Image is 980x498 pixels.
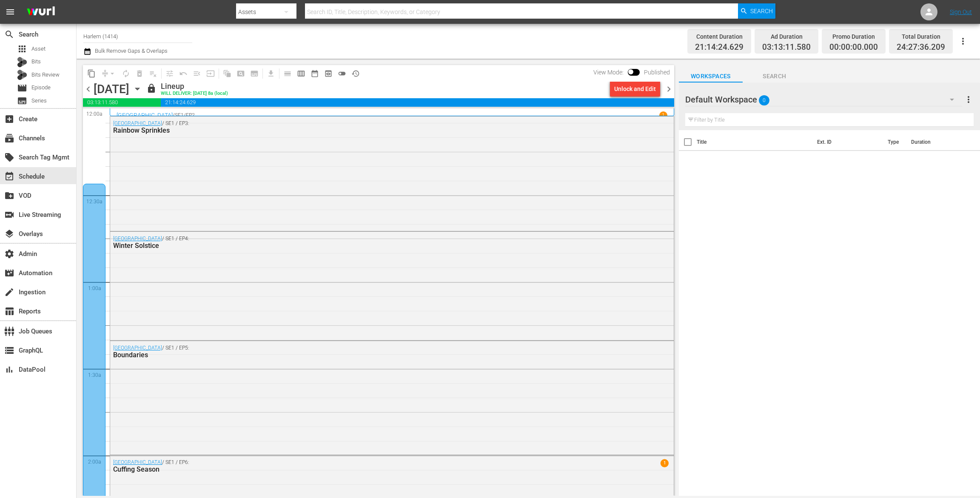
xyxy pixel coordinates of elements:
img: ans4CAIJ8jUAAAAAAAAAAAAAAAAAAAAAAAAgQb4GAAAAAAAAAAAAAAAAAAAAAAAAJMjXAAAAAAAAAAAAAAAAAAAAAAAAgAT5G... [20,2,61,22]
a: [GEOGRAPHIC_DATA] [113,459,162,465]
span: Channels [4,133,14,143]
span: menu [5,7,15,17]
span: Bits Review [31,71,60,79]
button: Unlock and Edit [610,81,660,97]
span: 03:13:11.580 [83,98,161,107]
span: Published [640,69,674,76]
div: Cuffing Season [113,465,624,473]
th: Type [883,130,906,154]
p: / [173,112,175,118]
div: / SE1 / EP5: [113,345,624,359]
span: DataPool [4,364,14,375]
span: 1 [661,459,669,467]
span: lock [146,83,157,94]
span: Reports [4,306,14,316]
div: Bits [17,57,27,67]
span: Search [4,29,14,40]
span: Remove Gaps & Overlaps [98,67,119,80]
div: / SE1 / EP6: [113,459,624,473]
span: 24:27:36.209 [897,43,945,52]
button: Search [738,3,775,19]
span: Workspaces [679,71,743,82]
span: chevron_left [83,84,94,94]
span: Overlays [4,229,14,239]
th: Ext. ID [812,130,883,154]
div: Boundaries [113,351,624,359]
div: Lineup [161,82,228,91]
span: GraphQL [4,345,14,356]
span: 21:14:24.629 [695,43,744,52]
span: history_outlined [351,69,360,78]
span: Day Calendar View [278,65,294,82]
span: VOD [4,191,14,201]
a: Sign Out [950,9,972,15]
div: Content Duration [695,31,744,43]
a: [GEOGRAPHIC_DATA] [117,112,173,119]
span: Clear Lineup [146,67,160,80]
span: Episode [31,83,51,92]
span: Live Streaming [4,210,14,220]
a: [GEOGRAPHIC_DATA] [113,345,162,351]
span: Download as CSV [261,65,278,82]
span: more_vert [963,94,974,105]
span: Automation [4,268,14,278]
span: Create Series Block [248,67,261,80]
p: 1 [662,112,665,118]
span: preview_outlined [324,69,333,78]
span: 00:00:00.000 [829,43,878,52]
div: Promo Duration [829,31,878,43]
div: [DATE] [94,82,129,96]
span: content_copy [87,69,96,78]
p: SE1 / [175,112,186,118]
div: / SE1 / EP4: [113,236,624,250]
div: WILL DELIVER: [DATE] 8a (local) [161,91,228,97]
span: Series [17,96,27,106]
span: Schedule [4,171,14,182]
span: Search Tag Mgmt [4,152,14,162]
span: Bits [31,57,41,66]
span: 21:14:24.629 [161,98,674,107]
span: Month Calendar View [308,67,322,80]
span: Revert to Primary Episode [177,67,190,80]
div: Bits Review [17,70,27,80]
span: 24 hours Lineup View is OFF [335,67,349,80]
span: 03:13:11.580 [762,43,811,52]
th: Title [697,130,812,154]
span: Bulk Remove Gaps & Overlaps [94,48,168,54]
span: calendar_view_week_outlined [297,69,305,78]
span: toggle_off [338,69,346,78]
span: Search [750,3,773,19]
button: more_vert [963,89,974,110]
span: 0 [759,91,769,109]
span: Ingestion [4,287,14,297]
div: Ad Duration [762,31,811,43]
span: Search [743,71,806,82]
a: [GEOGRAPHIC_DATA] [113,236,162,242]
div: Winter Solstice [113,242,624,250]
span: Toggle to switch from Published to Draft view. [628,69,634,75]
div: Default Workspace [685,88,962,111]
span: Create Search Block [234,67,248,80]
span: Job Queues [4,326,14,336]
span: View History [349,67,362,80]
span: Admin [4,249,14,259]
span: View Backup [322,67,335,80]
span: Refresh All Search Blocks [217,65,234,82]
span: Series [31,97,47,105]
div: Rainbow Sprinkles [113,126,624,134]
div: Unlock and Edit [614,81,656,97]
span: Asset [17,44,27,54]
div: / SE1 / EP3: [113,120,624,134]
th: Duration [906,130,957,154]
a: [GEOGRAPHIC_DATA] [113,120,162,126]
span: Copy Lineup [85,67,98,80]
span: Episode [17,83,27,93]
span: date_range_outlined [311,69,319,78]
span: chevron_right [664,84,674,94]
p: EP2 [186,112,195,118]
span: View Mode: [589,69,628,76]
span: Asset [31,45,46,53]
span: Create [4,114,14,124]
div: Total Duration [897,31,945,43]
